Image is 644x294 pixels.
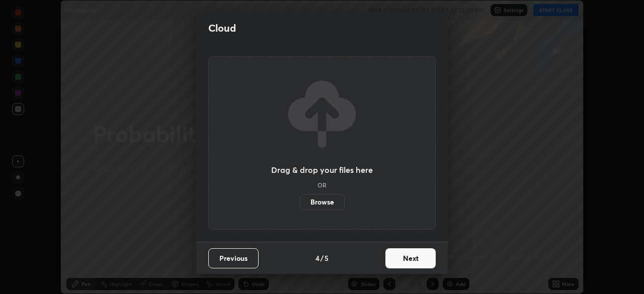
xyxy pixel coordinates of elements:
[315,253,319,263] h4: 4
[325,253,329,263] h4: 5
[271,166,373,174] h3: Drag & drop your files here
[317,182,327,188] h5: OR
[385,248,436,268] button: Next
[320,253,324,263] h4: /
[208,248,259,268] button: Previous
[208,22,236,35] h2: Cloud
